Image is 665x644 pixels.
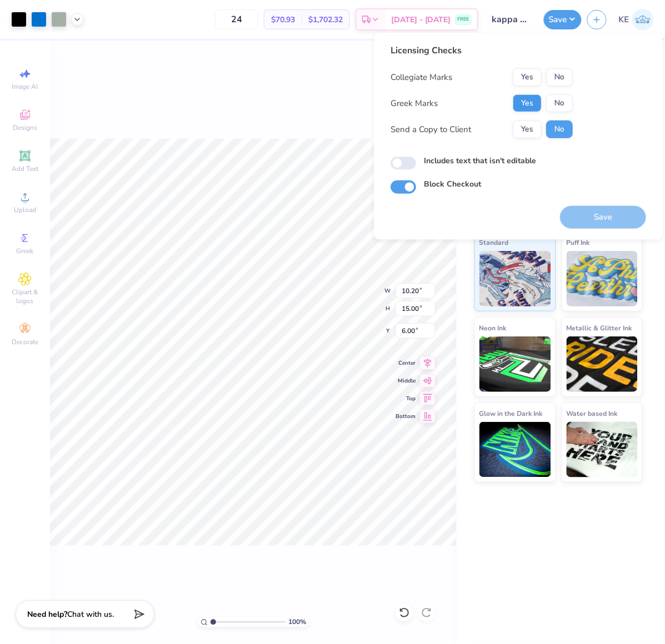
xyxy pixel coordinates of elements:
span: Image AI [12,82,38,91]
button: No [546,94,573,112]
span: Middle [396,377,416,385]
span: [DATE] - [DATE] [391,14,451,26]
span: $1,702.32 [308,14,343,26]
img: Puff Ink [567,251,638,306]
img: Glow in the Dark Ink [479,422,551,477]
button: No [546,68,573,86]
label: Includes text that isn't editable [424,155,536,167]
img: Standard [479,251,551,306]
span: Bottom [396,412,416,420]
span: Puff Ink [567,237,590,248]
span: Glow in the Dark Ink [479,407,543,419]
div: Send a Copy to Client [391,123,471,136]
div: Licensing Checks [391,44,573,57]
span: Standard [479,237,509,248]
span: KE [619,13,629,26]
span: Metallic & Glitter Ink [567,322,632,334]
input: Untitled Design [484,8,538,31]
input: – – [215,9,258,29]
button: Save [544,10,582,29]
img: Metallic & Glitter Ink [567,336,638,392]
button: Yes [513,68,542,86]
button: Yes [513,94,542,112]
img: Water based Ink [567,422,638,477]
span: Top [396,395,416,402]
span: Decorate [12,338,38,346]
span: Upload [14,205,36,214]
span: Add Text [12,164,38,173]
span: Center [396,359,416,367]
div: Greek Marks [391,97,438,110]
span: FREE [458,16,469,23]
span: Designs [13,123,37,132]
span: Neon Ink [479,322,507,334]
span: $70.93 [271,14,295,26]
a: KE [619,9,654,31]
span: Water based Ink [567,407,618,419]
span: Chat with us. [67,610,114,620]
button: No [546,120,573,138]
div: Collegiate Marks [391,71,452,84]
img: Neon Ink [479,336,551,392]
span: Clipart & logos [6,288,44,305]
label: Block Checkout [424,178,481,190]
span: 100 % [288,617,306,627]
img: Kent Everic Delos Santos [632,9,654,31]
strong: Need help? [27,610,67,620]
button: Yes [513,120,542,138]
span: Greek [17,246,34,255]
